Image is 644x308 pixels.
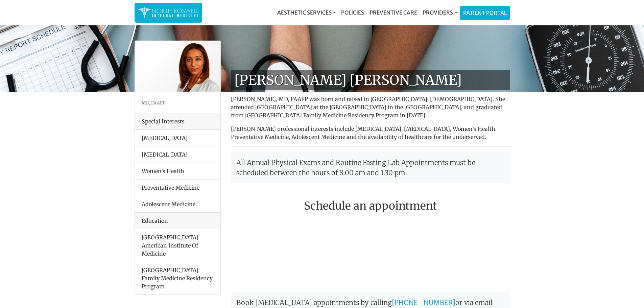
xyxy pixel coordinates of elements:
[338,6,367,19] a: Policies
[135,213,220,229] div: Education
[135,179,220,196] li: Preventative Medicine
[420,6,460,19] a: Providers
[135,163,220,180] li: Women’s Health
[275,6,338,19] a: Aesthetic Services
[135,262,220,294] li: [GEOGRAPHIC_DATA] Family Medicine Residency Program
[231,125,510,141] p: [PERSON_NAME] professional interests include [MEDICAL_DATA], [MEDICAL_DATA], Women’s Health, Prev...
[135,130,220,146] li: [MEDICAL_DATA]
[135,41,220,92] img: Dr. Farah Mubarak Ali MD, FAAFP
[135,146,220,163] li: [MEDICAL_DATA]
[138,6,199,19] img: North Roswell Internal Medicine
[231,70,510,90] h1: [PERSON_NAME] [PERSON_NAME]
[135,113,220,130] div: Special Interests
[392,298,455,307] a: [PHONE_NUMBER]
[135,229,220,262] li: [GEOGRAPHIC_DATA] American Institute Of Medicine
[135,196,220,213] li: Adolescent Medicine
[231,152,510,183] p: All Annual Physical Exams and Routine Fasting Lab Appointments must be scheduled between the hour...
[460,6,509,20] a: Patient Portal
[231,199,510,212] h2: Schedule an appointment
[231,95,510,119] p: [PERSON_NAME], MD, FAAFP was born and raised in [GEOGRAPHIC_DATA], [DEMOGRAPHIC_DATA]. She attend...
[142,100,165,105] small: MD, FAAFP
[367,6,420,19] a: Preventive Care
